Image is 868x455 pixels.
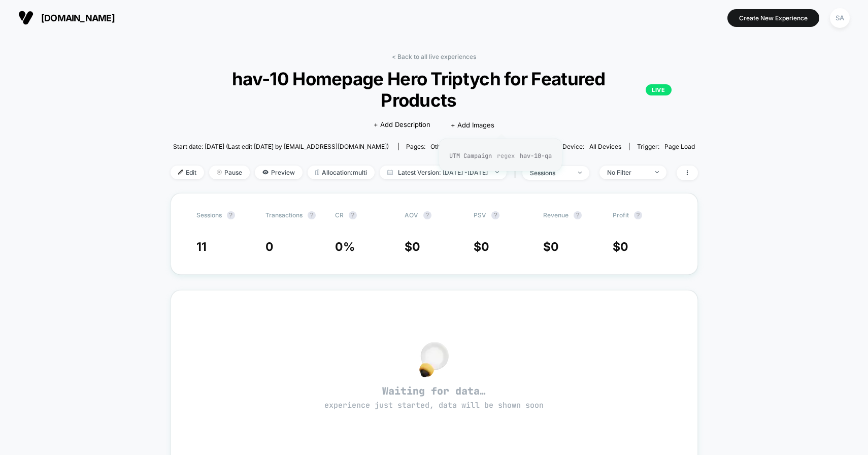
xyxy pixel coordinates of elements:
img: edit [178,170,183,175]
span: AOV [405,211,418,219]
span: hav-10 Homepage Hero Triptych for Featured Products [196,68,671,111]
span: Pause [209,166,250,179]
img: Visually logo [18,10,34,25]
img: end [217,170,222,175]
div: Trigger: [637,143,695,150]
span: Profit [613,211,629,219]
button: ? [308,211,316,219]
span: Allocation: multi [308,166,375,179]
img: no_data [419,342,449,377]
span: UTM Campaign [449,152,492,160]
span: 0 [412,240,420,254]
span: Start date: [DATE] (Last edit [DATE] by [EMAIL_ADDRESS][DOMAIN_NAME]) [173,143,389,150]
span: Transactions [265,211,303,219]
span: regex [497,152,515,160]
button: ? [634,211,642,219]
button: ? [491,211,499,219]
img: calendar [387,170,393,175]
span: Revenue [543,211,569,219]
span: other [430,143,447,150]
span: 0 [551,240,559,254]
button: Create New Experience [727,9,819,27]
span: Sessions [196,211,222,219]
span: [DOMAIN_NAME] [41,13,115,23]
div: Pages: [406,143,447,150]
span: all devices [589,143,621,150]
span: $ [405,240,420,254]
img: rebalance [315,170,319,175]
span: $ [613,240,628,254]
span: Latest Version: [DATE] - [DATE] [380,166,507,179]
p: LIVE [646,84,671,95]
button: ? [349,211,357,219]
img: end [578,172,582,174]
span: 0 % [335,240,355,254]
button: [DOMAIN_NAME] [15,10,118,26]
span: 0 [265,240,274,254]
a: < Back to all live experiences [392,53,476,60]
button: ? [227,211,235,219]
span: Edit [171,166,204,179]
span: 11 [196,240,207,254]
span: 0 [620,240,628,254]
button: ? [574,211,582,219]
span: CR [335,211,344,219]
img: end [655,171,659,173]
span: $ [474,240,489,254]
span: Page Load [664,143,695,150]
div: No Filter [607,169,648,176]
button: SA [827,8,853,28]
span: Preview [255,166,303,179]
span: 0 [481,240,489,254]
span: Waiting for data… [189,384,680,411]
span: $ [543,240,559,254]
button: ? [423,211,431,219]
span: + Add Images [451,121,494,129]
span: PSV [474,211,486,219]
span: Device: [554,143,629,150]
span: + Add Description [374,120,430,130]
span: experience just started, data will be shown soon [324,400,544,410]
div: SA [830,8,850,28]
span: hav-10-qa [520,152,552,160]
